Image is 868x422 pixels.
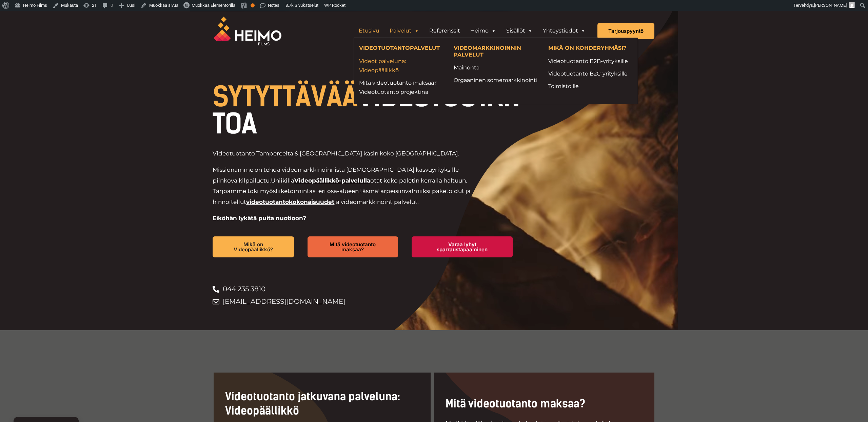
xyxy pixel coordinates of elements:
[454,76,538,85] a: Orgaaninen somemarkkinointi
[251,3,255,7] div: OK
[384,24,424,38] a: Palvelut
[246,198,334,205] a: videotuotantokokonaisuudet
[213,165,480,207] p: Missionamme on tehdä videomarkkinoinnista [DEMOGRAPHIC_DATA] kasvuyrityksille piinkova kilpailuetu.
[213,215,306,221] strong: Eiköhän lykätä puita nuotioon?
[548,82,633,91] a: Toimistoille
[454,63,538,72] a: Mainonta
[446,397,643,411] h2: Mitä videotuotanto maksaa?
[548,69,633,78] a: Videotuotanto B2C-yrityksille
[225,390,419,418] h2: Videotuotanto jatkuvana palveluna: Videopäällikkö
[276,188,405,194] span: liiketoimintasi eri osa-alueen täsmätarpeisiin
[424,24,465,38] a: Referenssit
[354,24,384,38] a: Etusivu
[501,24,538,38] a: Sisällöt
[814,3,847,8] span: [PERSON_NAME]
[213,236,294,257] a: Mikä on Videopäällikkö?
[221,295,345,308] span: [EMAIL_ADDRESS][DOMAIN_NAME]
[213,283,526,295] a: 044 235 3810
[548,45,633,53] h4: MIKÄ ON KOHDERYHMÄSI?
[213,83,526,138] h1: VIDEOTUOTANTOA
[422,242,502,252] span: Varaa lyhyt sparraustapaaminen
[271,177,294,184] span: Uniikilla
[412,236,513,257] a: Varaa lyhyt sparraustapaaminen
[334,198,419,205] span: ja videomarkkinointipalvelut.
[213,188,471,205] span: valmiiksi paketoidut ja hinnoitellut
[350,24,594,38] aside: Header Widget 1
[223,242,283,252] span: Mikä on Videopäällikkö?
[214,17,281,45] img: Heimo Filmsin logo
[221,283,265,295] span: 044 235 3810
[318,242,387,252] span: Mitä videotuotanto maksaa?
[454,45,538,59] h4: VIDEOMARKKINOINNIN PALVELUT
[359,78,443,97] a: Mitä videotuotanto maksaa?Videotuotanto projektina
[548,57,633,66] a: Videotuotanto B2B-yrityksille
[359,45,443,53] h4: VIDEOTUOTANTOPALVELUT
[213,148,480,159] p: Videotuotanto Tampereelta & [GEOGRAPHIC_DATA] käsin koko [GEOGRAPHIC_DATA].
[597,23,654,39] a: Tarjouspyyntö
[538,24,591,38] a: Yhteystiedot
[213,295,526,308] a: [EMAIL_ADDRESS][DOMAIN_NAME]
[465,24,501,38] a: Heimo
[359,57,443,75] a: Videot palveluna: Videopäällikkö
[192,3,235,8] span: Muokkaa Elementorilla
[294,177,370,184] a: Videopäällikkö-palvelulla
[213,81,358,113] span: SYTYTTÄVÄÄ
[308,236,398,257] a: Mitä videotuotanto maksaa?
